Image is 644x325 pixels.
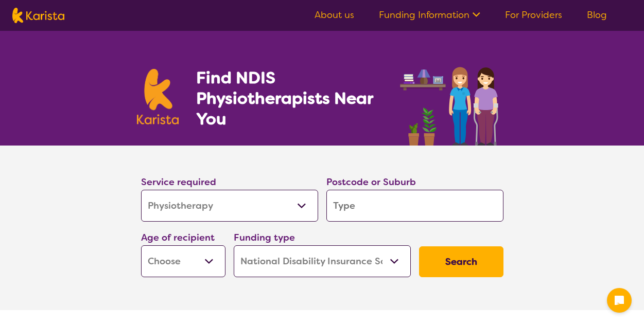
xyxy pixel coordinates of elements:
input: Type [326,190,503,222]
img: Karista logo [12,8,64,23]
a: Blog [587,9,607,21]
a: For Providers [505,9,562,21]
label: Age of recipient [141,231,215,244]
img: physiotherapy [397,56,507,146]
label: Service required [141,176,216,188]
label: Funding type [234,231,295,244]
h1: Find NDIS Physiotherapists Near You [196,67,387,129]
label: Postcode or Suburb [326,176,416,188]
button: Search [419,246,503,277]
a: About us [315,9,354,21]
img: Karista logo [137,69,179,124]
a: Funding Information [379,9,480,21]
